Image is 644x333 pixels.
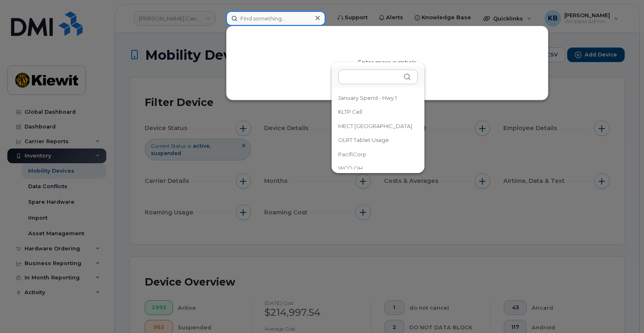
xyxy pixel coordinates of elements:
li: OLRT Tablet Usage [332,133,424,147]
ul: Option List [332,88,424,179]
li: MECT Canada [332,119,424,133]
span: PacifiCorp [338,151,366,158]
li: PacifiCorp [332,147,424,162]
iframe: Messenger Launcher [608,297,638,327]
span: MECT [GEOGRAPHIC_DATA] [338,122,412,130]
li: KLTP Cell [332,105,424,119]
span: KLTP Cell [338,108,362,116]
li: January Spend - Hwy 1 [332,91,424,105]
li: WCD OH [332,161,424,175]
span: WCD OH [338,164,363,172]
span: OLRT Tablet Usage [338,136,389,144]
span: January Spend - Hwy 1 [338,94,397,102]
div: Enter more symbols [227,26,548,100]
